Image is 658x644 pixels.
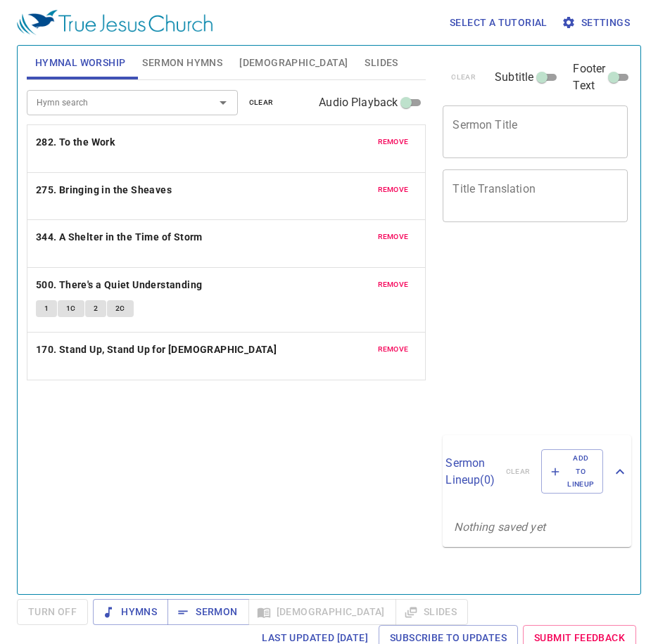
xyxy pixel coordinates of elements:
button: 282. To the Work [36,134,118,151]
p: Sermon Lineup ( 0 ) [445,455,494,489]
span: Hymnal Worship [35,54,126,72]
button: Sermon [167,599,248,625]
span: remove [378,183,409,196]
button: 500. There's a Quiet Understanding [36,276,205,294]
span: remove [378,343,409,356]
span: remove [378,278,409,291]
button: 2 [85,300,106,317]
span: Settings [564,14,630,32]
iframe: from-child [437,237,593,430]
b: 500. There's a Quiet Understanding [36,276,203,294]
button: remove [369,276,417,293]
b: 275. Bringing in the Sheaves [36,181,172,199]
button: remove [369,341,417,358]
span: [DEMOGRAPHIC_DATA] [239,54,348,72]
span: Hymns [104,603,157,621]
button: 1 [36,300,57,317]
span: Sermon Hymns [142,54,222,72]
span: Select a tutorial [450,14,548,32]
span: Sermon [179,603,237,621]
i: Nothing saved yet [454,520,545,534]
b: 170. Stand Up, Stand Up for [DEMOGRAPHIC_DATA] [36,341,277,359]
span: clear [249,96,274,109]
button: 344. A Shelter in the Time of Storm [36,228,205,246]
button: 1C [58,300,84,317]
button: Open [213,93,233,112]
b: 282. To the Work [36,134,115,151]
button: 170. Stand Up, Stand Up for [DEMOGRAPHIC_DATA] [36,341,279,359]
span: Audio Playback [319,94,398,111]
span: Slides [365,54,398,72]
span: Footer Text [573,60,605,94]
span: 1 [44,302,49,315]
button: remove [369,134,417,150]
button: Hymns [93,599,168,625]
span: 2C [115,302,125,315]
button: remove [369,181,417,198]
span: 1C [66,302,76,315]
span: remove [378,231,409,243]
button: Add to Lineup [541,449,603,494]
button: Select a tutorial [444,10,553,36]
button: Settings [559,10,635,36]
button: clear [241,94,282,111]
button: remove [369,228,417,245]
span: 2 [94,302,98,315]
b: 344. A Shelter in the Time of Storm [36,228,203,246]
div: Sermon Lineup(0)clearAdd to Lineup [443,435,631,508]
img: True Jesus Church [17,10,213,35]
button: 2C [107,300,134,317]
span: Subtitle [495,69,533,86]
span: remove [378,136,409,148]
button: 275. Bringing in the Sheaves [36,181,175,199]
span: Add to Lineup [550,452,594,491]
